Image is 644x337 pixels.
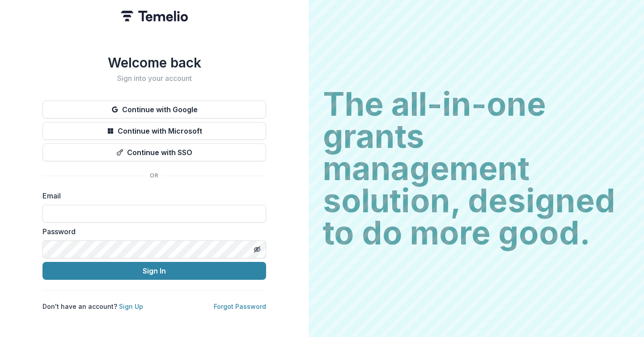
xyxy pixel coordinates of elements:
label: Email [42,190,261,201]
h1: Welcome back [42,55,266,71]
h2: Sign into your account [42,74,266,83]
button: Continue with Google [42,101,266,118]
a: Forgot Password [214,303,266,310]
img: Temelio [121,11,188,21]
button: Sign In [42,262,266,280]
button: Toggle password visibility [250,242,264,257]
a: Sign Up [119,303,143,310]
button: Continue with SSO [42,143,266,161]
label: Password [42,226,261,237]
button: Continue with Microsoft [42,122,266,140]
p: Don't have an account? [42,302,143,311]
